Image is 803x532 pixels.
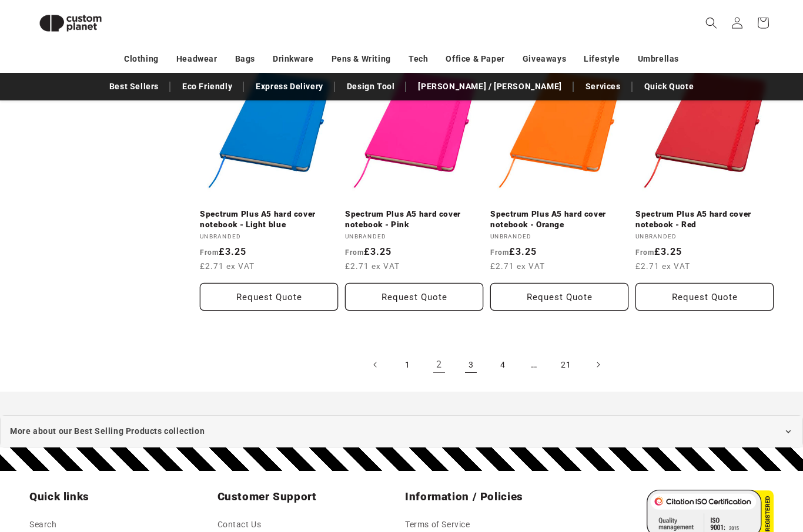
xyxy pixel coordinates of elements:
[638,76,700,97] a: Quick Quote
[426,352,452,378] a: Page 2
[124,49,159,69] a: Clothing
[635,283,774,311] button: Request Quote
[341,76,401,97] a: Design Tool
[200,283,338,311] button: Request Quote
[273,49,313,69] a: Drinkware
[490,352,516,378] a: Page 4
[345,283,483,311] button: Request Quote
[409,49,428,69] a: Tech
[698,10,724,36] summary: Search
[103,76,165,97] a: Best Sellers
[10,424,205,439] span: More about our Best Selling Products collection
[235,49,255,69] a: Bags
[601,405,803,532] iframe: Chat Widget
[412,76,567,97] a: [PERSON_NAME] / [PERSON_NAME]
[29,490,210,504] h2: Quick links
[363,352,389,378] a: Previous page
[580,76,627,97] a: Services
[332,49,391,69] a: Pens & Writing
[200,209,338,230] a: Spectrum Plus A5 hard cover notebook - Light blue
[176,49,218,69] a: Headwear
[490,209,628,230] a: Spectrum Plus A5 hard cover notebook - Orange
[345,209,483,230] a: Spectrum Plus A5 hard cover notebook - Pink
[405,490,586,504] h2: Information / Policies
[250,76,329,97] a: Express Delivery
[585,352,611,378] a: Next page
[394,352,420,378] a: Page 1
[446,49,504,69] a: Office & Paper
[553,352,579,378] a: Page 21
[200,352,774,378] nav: Pagination
[176,76,238,97] a: Eco Friendly
[521,352,547,378] span: …
[523,49,566,69] a: Giveaways
[29,5,112,42] img: Custom Planet
[458,352,484,378] a: Page 3
[638,49,679,69] a: Umbrellas
[490,283,628,311] button: Request Quote
[584,49,620,69] a: Lifestyle
[218,490,399,504] h2: Customer Support
[635,209,774,230] a: Spectrum Plus A5 hard cover notebook - Red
